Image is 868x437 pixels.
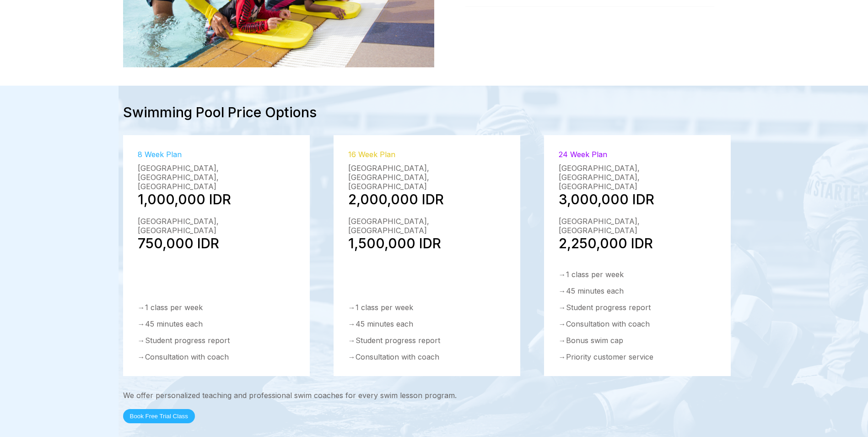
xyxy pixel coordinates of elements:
div: 750,000 IDR [138,235,295,251]
div: → Student progress report [559,303,716,312]
div: → Consultation with coach [138,352,295,361]
div: → 1 class per week [559,270,716,279]
div: 1,500,000 IDR [348,235,506,251]
div: → Bonus swim cap [559,336,716,345]
div: 24 Week Plan [559,150,716,159]
div: → Student progress report [348,336,506,345]
div: 16 Week Plan [348,150,506,159]
div: We offer personalized teaching and professional swim coaches for every swim lesson program. [123,391,745,400]
div: → 1 class per week [138,303,295,312]
div: 2,250,000 IDR [559,235,716,251]
div: Swimming Pool Price Options [123,104,745,120]
div: → Consultation with coach [348,352,506,361]
font: [GEOGRAPHIC_DATA], [GEOGRAPHIC_DATA] [559,217,640,235]
button: Book Free Trial Class [123,409,195,423]
div: 3,000,000 IDR [559,191,716,208]
div: → 45 minutes each [348,319,506,328]
div: 2,000,000 IDR [348,191,506,208]
font: [GEOGRAPHIC_DATA], [GEOGRAPHIC_DATA] [138,217,219,235]
div: → 45 minutes each [138,319,295,328]
div: → Priority customer service [559,352,716,361]
div: → Consultation with coach [559,319,716,328]
div: 1,000,000 IDR [138,191,295,208]
div: → 1 class per week [348,303,506,312]
div: 8 Week Plan [138,150,295,159]
font: [GEOGRAPHIC_DATA], [GEOGRAPHIC_DATA], [GEOGRAPHIC_DATA] [138,164,219,191]
font: [GEOGRAPHIC_DATA], [GEOGRAPHIC_DATA], [GEOGRAPHIC_DATA] [348,164,429,191]
div: → Student progress report [138,336,295,345]
font: [GEOGRAPHIC_DATA], [GEOGRAPHIC_DATA] [348,217,429,235]
div: → 45 minutes each [559,286,716,295]
font: [GEOGRAPHIC_DATA], [GEOGRAPHIC_DATA], [GEOGRAPHIC_DATA] [559,164,640,191]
